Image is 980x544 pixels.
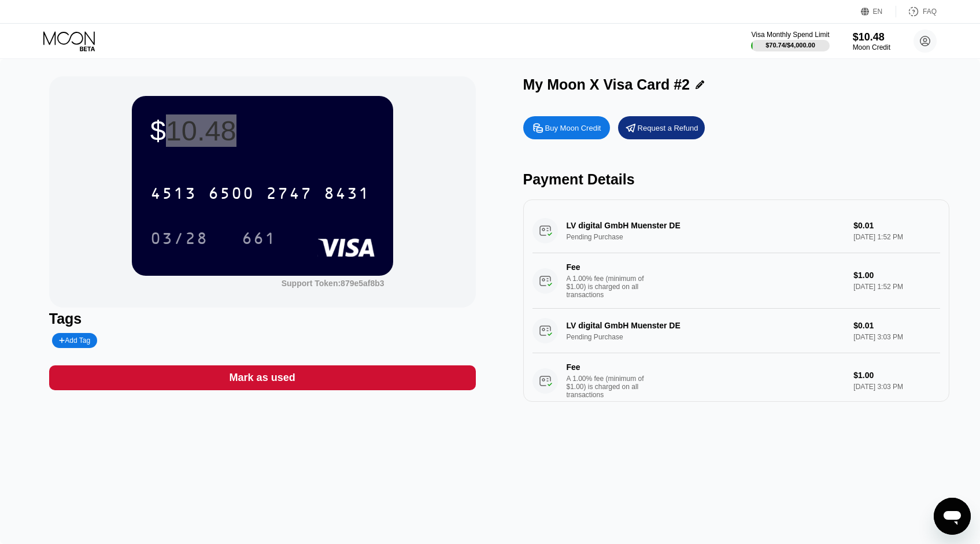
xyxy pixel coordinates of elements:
div: Visa Monthly Spend Limit [751,31,829,39]
div: Fee [567,362,648,372]
div: $10.48Moon Credit [853,31,890,51]
div: FeeA 1.00% fee (minimum of $1.00) is charged on all transactions$1.00[DATE] 3:03 PM [532,353,941,409]
div: Buy Moon Credit [545,123,601,133]
div: [DATE] 3:03 PM [853,383,940,391]
div: Mark as used [49,365,476,390]
div: Request a Refund [618,116,705,139]
div: FeeA 1.00% fee (minimum of $1.00) is charged on all transactions$1.00[DATE] 1:52 PM [532,253,941,309]
div: $1.00 [853,371,940,380]
div: A 1.00% fee (minimum of $1.00) is charged on all transactions [567,275,653,299]
div: Moon Credit [853,43,890,51]
iframe: Button to launch messaging window [934,498,971,535]
div: Visa Monthly Spend Limit$70.74/$4,000.00 [751,31,829,51]
div: 661 [233,224,285,253]
div: Add Tag [52,333,97,348]
div: 4513650027478431 [143,179,377,208]
div: Request a Refund [638,123,698,133]
div: 4513 [150,186,197,204]
div: FAQ [923,8,937,16]
div: Payment Details [523,171,950,188]
div: Fee [567,262,648,272]
div: Support Token: 879e5af8b3 [282,279,384,288]
div: 03/28 [142,224,217,253]
div: 2747 [266,186,312,204]
div: 6500 [208,186,254,204]
div: Support Token:879e5af8b3 [282,279,384,288]
div: Buy Moon Credit [523,116,610,139]
div: My Moon X Visa Card #2 [523,76,690,93]
div: EN [873,8,883,16]
div: Mark as used [230,371,295,384]
div: $10.48 [853,31,890,43]
div: $10.48 [150,114,375,147]
div: A 1.00% fee (minimum of $1.00) is charged on all transactions [567,375,653,399]
div: 03/28 [150,231,208,249]
div: 8431 [324,186,370,204]
div: $1.00 [853,271,940,280]
div: $70.74 / $4,000.00 [765,42,815,49]
div: Tags [49,310,476,327]
div: Add Tag [59,336,90,345]
div: 661 [242,231,276,249]
div: EN [861,6,896,17]
div: [DATE] 1:52 PM [853,283,940,291]
div: FAQ [896,6,937,17]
